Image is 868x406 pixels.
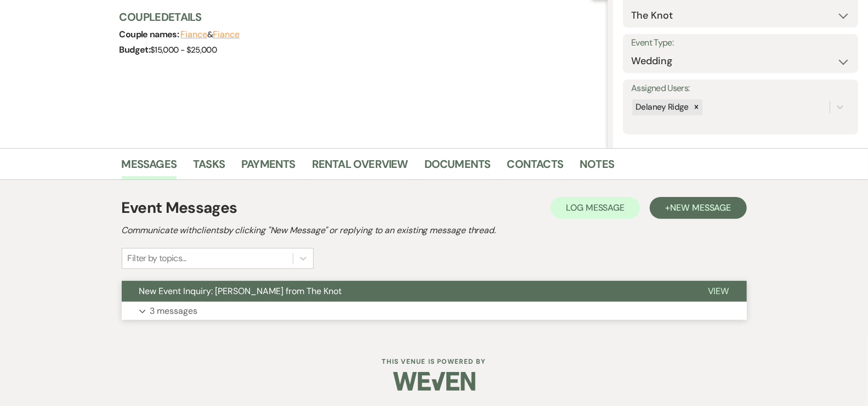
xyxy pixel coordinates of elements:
button: +New Message [650,197,746,219]
h1: Event Messages [122,196,237,219]
label: Assigned Users: [631,81,850,97]
a: Documents [424,155,491,179]
h3: Couple Details [120,9,597,25]
button: Fiance [181,30,208,39]
span: & [181,29,240,40]
button: New Event Inquiry: [PERSON_NAME] from The Knot [122,281,690,302]
span: Budget: [120,44,151,55]
a: Notes [580,155,614,179]
span: Log Message [566,202,625,213]
a: Rental Overview [312,155,408,179]
a: Payments [241,155,296,179]
img: Weven Logo [393,362,475,401]
button: View [690,281,747,302]
p: 3 messages [150,304,198,318]
button: Fiance [213,30,240,39]
div: Filter by topics... [128,252,186,265]
button: 3 messages [122,302,747,320]
a: Tasks [193,155,225,179]
a: Messages [122,155,177,179]
h2: Communicate with clients by clicking "New Message" or replying to an existing message thread. [122,224,747,237]
span: View [708,285,729,297]
span: New Event Inquiry: [PERSON_NAME] from The Knot [139,285,342,297]
span: Couple names: [120,29,181,40]
button: Log Message [551,197,640,219]
span: New Message [670,202,731,213]
span: $15,000 - $25,000 [150,44,217,55]
div: Delaney Ridge [632,99,690,115]
a: Contacts [507,155,564,179]
label: Event Type: [631,35,850,51]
